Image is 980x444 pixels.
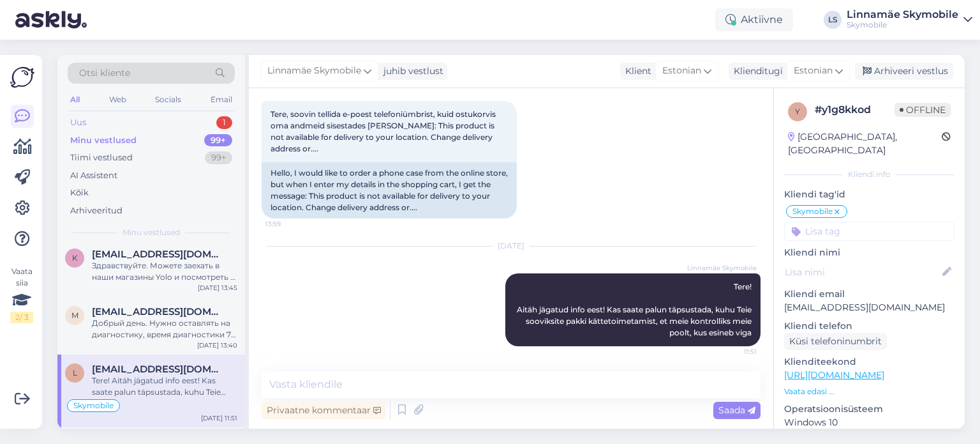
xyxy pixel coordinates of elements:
div: AI Assistent [70,169,117,182]
div: 99+ [205,151,232,164]
div: Socials [152,91,184,108]
span: Minu vestlused [122,227,180,238]
div: [DATE] [262,240,761,252]
div: Klienditugi [729,65,783,78]
p: Klienditeekond [784,355,954,369]
p: Kliendi tag'id [784,188,954,201]
div: Arhiveeritud [70,204,122,217]
div: Kliendi info [784,169,954,180]
div: Uus [70,116,86,129]
div: Küsi telefoninumbrit [784,333,887,350]
span: l [73,368,77,378]
p: Kliendi telefon [784,319,954,333]
div: Kõik [70,187,89,199]
p: Operatsioonisüsteem [784,402,954,416]
div: Добрый день. Нужно оставлять на диагностику, время диагностики 7 рабочих дней. [92,318,237,341]
div: Web [107,91,129,108]
div: 2 / 3 [10,312,33,323]
p: Windows 10 [784,416,954,429]
span: liisijuhe@gmail.com [92,364,225,375]
p: [EMAIL_ADDRESS][DOMAIN_NAME] [784,301,954,314]
div: [DATE] 13:40 [197,341,237,350]
div: Hello, I would like to order a phone case from the online store, but when I enter my details in t... [262,162,517,218]
span: 11:51 [709,347,757,356]
span: 13:59 [265,219,313,229]
div: Здравствуйте. Можете заехать в наши магазины Yolo и посмотреть в [GEOGRAPHIC_DATA] или [GEOGRAPHI... [92,260,237,283]
div: [DATE] 13:45 [198,283,237,293]
span: Estonian [794,64,833,78]
input: Lisa tag [784,222,954,241]
div: Skymobile [847,20,958,30]
span: k [72,253,78,263]
div: 99+ [204,134,232,147]
span: kadikatz@hotmail.com [92,249,225,260]
div: juhib vestlust [378,65,443,78]
div: [DATE] 11:51 [201,413,237,423]
p: Kliendi email [784,287,954,301]
span: Tere, soovin tellida e-poest telefoniümbrist, kuid ostukorvis oma andmeid sisestades [PERSON_NAME... [271,109,498,153]
div: Linnamäe Skymobile [847,10,958,20]
div: 1 [216,116,232,129]
span: Linnamäe Skymobile [267,64,361,78]
div: LS [824,11,842,29]
span: y [795,107,800,116]
p: Vaata edasi ... [784,386,954,397]
div: Tiimi vestlused [70,151,133,164]
span: Linnamäe Skymobile [687,263,757,273]
div: Email [208,91,235,108]
span: Saada [718,404,755,416]
div: Tere! Aitäh jägatud info eest! Kas saate palun täpsustada, kuhu Teie sooviksite pakki kättetoimet... [92,375,237,398]
span: Offline [895,103,951,117]
p: Kliendi nimi [784,246,954,259]
img: Askly Logo [10,65,34,89]
a: [URL][DOMAIN_NAME] [784,369,884,381]
div: Klient [620,65,651,78]
span: mimmupauka@gmail.com [92,306,225,318]
a: Linnamäe SkymobileSkymobile [847,10,972,30]
div: Minu vestlused [70,134,137,147]
div: Arhiveeri vestlus [855,63,953,80]
span: Estonian [662,64,701,78]
span: Otsi kliente [79,66,130,80]
span: Tere! Aitäh jägatud info eest! Kas saate palun täpsustada, kuhu Teie sooviksite pakki kättetoimet... [517,282,754,337]
div: Aktiivne [715,8,793,31]
span: m [71,310,78,320]
div: Vaata siia [10,266,33,323]
span: Skymobile [73,402,114,410]
input: Lisa nimi [785,265,940,279]
div: All [68,91,82,108]
div: Privaatne kommentaar [262,402,386,419]
div: [GEOGRAPHIC_DATA], [GEOGRAPHIC_DATA] [788,130,942,157]
div: # y1g8kkod [815,102,895,118]
span: Skymobile [792,208,833,215]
